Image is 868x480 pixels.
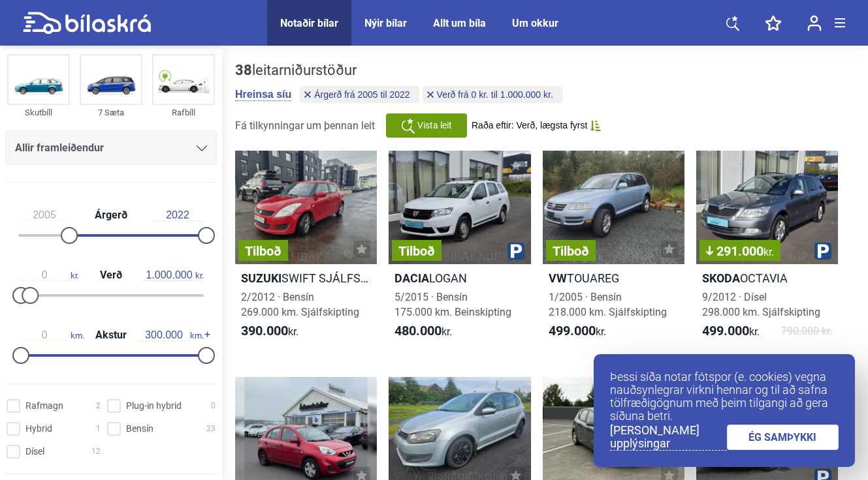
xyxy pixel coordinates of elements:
[702,323,749,338] b: 499.000
[80,105,142,120] div: 7 Sæta
[206,422,216,436] span: 23
[417,119,452,132] span: Vista leit
[91,445,101,458] span: 12
[152,105,215,120] div: Rafbíll
[610,370,839,423] p: Þessi síða notar fótspor (e. cookies) vegna nauðsynlegrar virkni hennar og til að safna tölfræðig...
[235,119,375,132] span: Fá tilkynningar um þennan leit
[702,291,820,318] span: 9/2012 · Dísel 298.000 km. Sjálfskipting
[314,90,410,99] span: Árgerð frá 2005 til 2022
[92,330,130,340] span: Akstur
[423,86,562,103] button: Verð frá 0 kr. til 1.000.000 kr.
[389,151,530,351] a: TilboðDaciaLOGAN5/2015 · Bensín175.000 km. Beinskipting480.000kr.
[300,86,419,103] button: Árgerð frá 2005 til 2022
[553,245,589,258] span: Tilboð
[549,323,606,339] span: kr.
[91,210,131,220] span: Árgerð
[241,323,288,338] b: 390.000
[364,17,407,29] a: Nýir bílar
[241,271,281,285] b: Suzuki
[814,243,831,260] img: parking.png
[696,271,838,286] h2: OCTAVIA
[472,120,587,131] span: Raða eftir: Verð, lægsta fyrst
[241,291,359,318] span: 2/2012 · Bensín 269.000 km. Sjálfskipting
[126,399,182,413] span: Plug-in hybrid
[25,399,63,413] span: Rafmagn
[727,425,839,450] a: ÉG SAMÞYKKI
[235,62,566,79] div: leitarniðurstöður
[96,399,101,413] span: 2
[15,139,104,157] span: Allir framleiðendur
[138,329,204,341] span: km.
[398,245,435,258] span: Tilboð
[781,323,832,339] span: 790.000 kr.
[549,323,596,338] b: 499.000
[543,151,684,351] a: TilboðVWTOUAREG1/2005 · Bensín218.000 km. Sjálfskipting499.000kr.
[394,323,452,339] span: kr.
[7,105,70,120] div: Skutbíll
[549,271,567,285] b: VW
[25,422,52,436] span: Hybrid
[696,151,838,351] a: 291.000kr.SkodaOCTAVIA9/2012 · Dísel298.000 km. Sjálfskipting499.000kr.790.000 kr.
[610,424,727,451] a: [PERSON_NAME] upplýsingar
[235,62,252,78] b: 38
[18,329,84,341] span: km.
[245,245,281,258] span: Tilboð
[126,422,153,436] span: Bensín
[143,269,204,281] span: kr.
[280,17,338,29] a: Notaðir bílar
[472,120,601,131] button: Raða eftir: Verð, lægsta fyrst
[394,271,429,285] b: Dacia
[394,323,442,338] b: 480.000
[18,269,79,281] span: kr.
[211,399,216,413] span: 0
[394,291,511,318] span: 5/2015 · Bensín 175.000 km. Beinskipting
[437,90,553,99] span: Verð frá 0 kr. til 1.000.000 kr.
[706,245,774,258] span: 291.000
[512,17,558,29] a: Um okkur
[507,243,524,260] img: parking.png
[702,323,760,339] span: kr.
[543,271,684,286] h2: TOUAREG
[764,246,774,258] span: kr.
[549,291,667,318] span: 1/2005 · Bensín 218.000 km. Sjálfskipting
[807,15,822,31] img: user-login.svg
[702,271,740,285] b: Skoda
[235,88,291,101] button: Hreinsa síu
[25,445,44,458] span: Dísel
[433,17,486,29] a: Allt um bíla
[241,323,298,339] span: kr.
[389,271,530,286] h2: LOGAN
[235,151,377,351] a: TilboðSuzukiSWIFT SJÁLFSKIPTUR2/2012 · Bensín269.000 km. Sjálfskipting390.000kr.
[96,422,101,436] span: 1
[97,270,125,280] span: Verð
[235,271,377,286] h2: SWIFT SJÁLFSKIPTUR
